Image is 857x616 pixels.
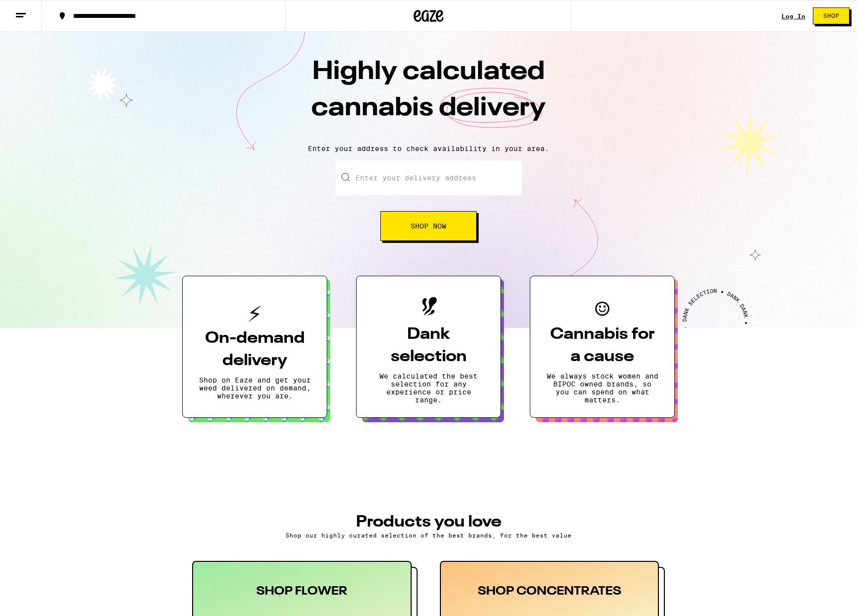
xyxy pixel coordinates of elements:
h3: Cannabis for a cause [546,323,658,368]
p: Shop our highly curated selection of the best brands, for the best value [192,532,665,539]
h3: On-demand delivery [199,327,311,372]
button: On-demand deliveryShop on Eaze and get your weed delivered on demand, wherever you are. [182,276,327,418]
button: Cannabis for a causeWe always stock women and BIPOC owned brands, so you can spend on what matters. [530,276,675,418]
a: Log In [782,13,805,19]
button: Shop [813,7,850,24]
h3: PRODUCTS YOU LOVE [192,514,665,530]
button: Shop Now [380,211,477,241]
span: Shop Now [411,223,446,230]
input: Enter your delivery address [336,160,522,195]
p: We calculated the best selection for any experience or price range. [372,372,485,404]
button: Dank selectionWe calculated the best selection for any experience or price range. [356,276,501,418]
a: Shop [805,7,857,24]
h1: Highly calculated cannabis delivery [255,54,602,137]
p: We always stock women and BIPOC owned brands, so you can spend on what matters. [546,372,658,404]
p: Enter your address to check availability in your area. [10,145,847,153]
span: Shop [823,13,839,19]
p: Shop on Eaze and get your weed delivered on demand, wherever you are. [199,376,311,400]
h3: Dank selection [372,323,485,368]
